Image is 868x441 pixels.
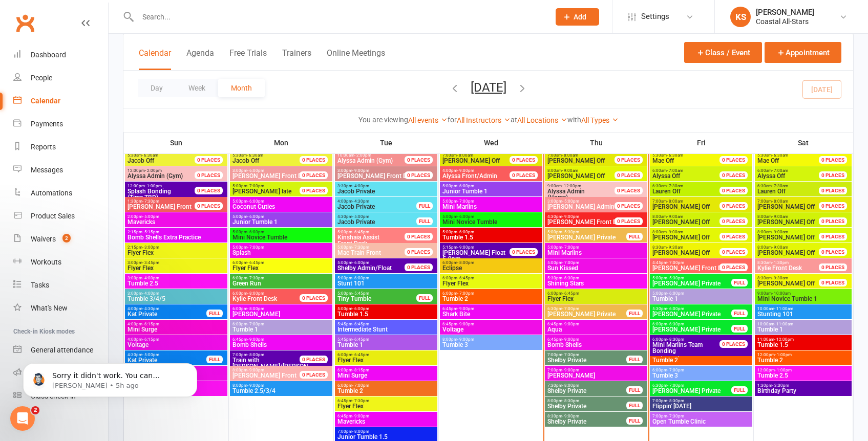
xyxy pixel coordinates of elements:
span: - 7:00pm [247,245,264,250]
span: [PERSON_NAME] Front Desk [337,172,416,180]
span: 8:30am [757,276,831,280]
button: Free Trials [229,48,267,70]
button: Month [218,79,265,97]
a: General attendance kiosk mode [13,339,108,362]
span: Mini Marlins [442,204,540,210]
iframe: Intercom notifications message [8,342,213,413]
div: FULL [416,202,433,210]
span: Alyssa Admin (Gym) [128,172,183,180]
div: 0 PLACES [819,187,847,194]
span: Eclipse [442,265,540,271]
span: - 9:00am [667,230,683,234]
span: - 9:00am [772,230,788,234]
th: Thu [544,132,649,153]
span: Alyssa Admin (Gym) [337,157,393,164]
span: - 9:00am [562,168,578,173]
span: - 9:30am [772,276,788,280]
span: Mavericks [127,219,225,225]
div: 0 PLACES [719,171,748,179]
span: 5:00pm [337,276,435,280]
div: FULL [626,233,643,240]
span: 1:30pm [127,199,207,204]
span: - 9:30am [667,245,683,250]
span: [PERSON_NAME] Off [652,249,710,256]
div: 0 PLACES [405,171,433,179]
p: Message from Toby, sent 5h ago [45,39,177,49]
div: 0 PLACES [195,202,223,210]
span: 5:00pm [337,230,417,234]
span: - 3:45pm [142,260,159,265]
span: - 9:00pm [352,168,369,173]
th: Sat [754,132,853,153]
div: 0 PLACES [615,202,643,210]
span: 2:15pm [127,230,225,234]
div: What's New [31,304,68,312]
span: 6:00pm [232,260,330,265]
div: 0 PLACES [195,171,223,179]
span: [PERSON_NAME] Off [757,280,815,287]
button: Online Meetings [327,48,385,70]
div: Dashboard [31,51,66,59]
span: 3:00pm [127,260,225,265]
span: [PERSON_NAME] Off [547,172,605,180]
span: - 4:00pm [352,184,369,188]
div: 0 PLACES [405,233,433,240]
div: 0 PLACES [719,263,748,271]
span: [PERSON_NAME] late [232,188,291,195]
span: [PERSON_NAME] Private [547,234,627,240]
span: - 6:00pm [352,260,369,265]
div: 0 PLACES [615,171,643,179]
span: - 9:00am [667,214,683,219]
span: Settings [641,5,669,28]
span: Add [574,13,586,21]
span: [PERSON_NAME] Front [128,203,192,210]
span: Shelby Admin/Float [337,264,392,272]
span: - 9:00am [772,245,788,250]
span: [PERSON_NAME] Off [652,234,710,241]
span: 7:00am [547,153,627,158]
span: - 6:00pm [247,214,264,219]
span: - 9:00pm [457,168,474,173]
span: Coconut Cuties [232,204,330,210]
span: Jacob Private [337,204,417,210]
span: [PERSON_NAME] Off [652,203,710,210]
span: Jacob Private [337,188,435,194]
span: - 7:30am [772,184,788,188]
span: - 6:45pm [247,260,264,265]
div: Tasks [31,281,49,289]
span: [PERSON_NAME] Front Desk [547,218,626,226]
span: - 5:00pm [352,214,369,219]
span: Jacob Off [232,157,259,164]
span: - 4:30pm [352,199,369,204]
div: 0 PLACES [300,156,328,164]
button: Class / Event [684,42,762,63]
span: 5:00pm [442,184,540,188]
span: 6:00am [652,168,732,173]
span: 8:00am [757,230,831,234]
span: [PERSON_NAME] Off [652,218,710,226]
div: 0 PLACES [510,156,538,164]
span: Flyer Flex [442,280,540,286]
span: 6:30am [757,184,831,188]
span: - 8:00am [772,199,788,204]
span: Mae Off [757,157,779,164]
span: - 6:30am [247,153,263,158]
span: - 2:00pm [354,153,371,158]
span: - 6:45pm [352,230,369,234]
span: - 5:30pm [562,230,579,234]
span: Flyer Flex [127,265,225,271]
span: Sun Kissed [547,265,645,271]
span: 5:30pm [547,276,645,280]
span: - 7:00am [667,168,683,173]
div: 0 PLACES [719,217,748,225]
span: [PERSON_NAME] Off [442,157,500,164]
div: 0 PLACES [405,156,433,164]
span: - 8:00am [562,153,578,158]
button: Week [176,79,218,97]
span: Splash Bonding [128,188,171,195]
p: Sorry it didn't work. You can rephrase your question or talk to our team. [45,29,177,39]
span: 2:15pm [127,245,225,250]
a: Dashboard [13,43,108,67]
span: 3:00pm [127,276,225,280]
span: - 8:00am [667,199,683,204]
